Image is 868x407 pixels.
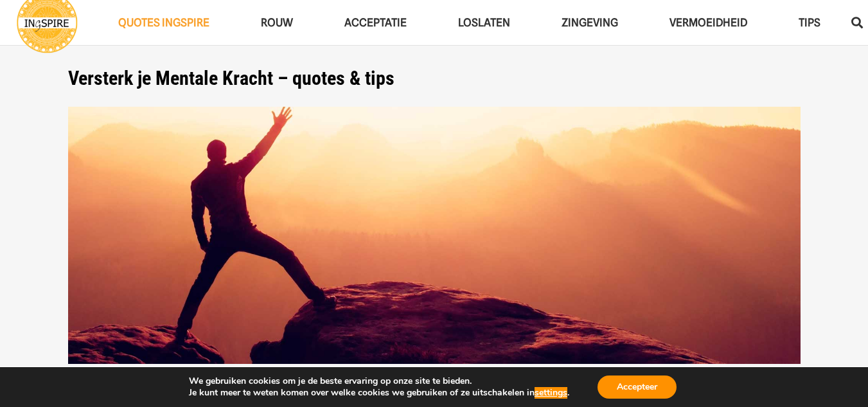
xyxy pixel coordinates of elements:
[773,6,846,39] a: TIPSTIPS Menu
[799,16,820,29] span: TIPS
[93,6,235,39] a: QUOTES INGSPIREQUOTES INGSPIRE Menu
[458,16,510,29] span: Loslaten
[189,375,569,387] p: We gebruiken cookies om je de beste ervaring op onze site te bieden.
[562,16,618,29] span: Zingeving
[261,16,293,29] span: ROUW
[68,67,801,90] h1: Versterk je Mentale Kracht – quotes & tips
[669,16,747,29] span: VERMOEIDHEID
[644,6,773,39] a: VERMOEIDHEIDVERMOEIDHEID Menu
[598,375,677,399] button: Accepteer
[432,6,536,39] a: LoslatenLoslaten Menu
[118,16,209,29] span: QUOTES INGSPIRE
[189,387,569,399] p: Je kunt meer te weten komen over welke cookies we gebruiken of ze uitschakelen in .
[68,107,801,365] img: Spreuken over moed, moedig zijn en mooie woorden over uitdaging en kracht - ingspire.nl
[536,6,644,39] a: ZingevingZingeving Menu
[344,16,407,29] span: Acceptatie
[319,6,432,39] a: AcceptatieAcceptatie Menu
[535,387,567,399] button: settings
[235,6,319,39] a: ROUWROUW Menu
